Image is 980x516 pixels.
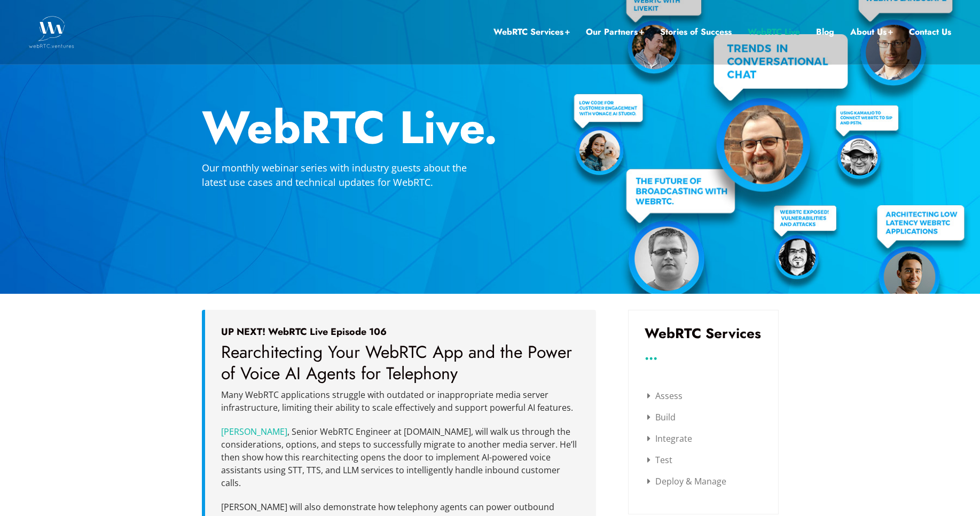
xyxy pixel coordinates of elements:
p: Our monthly webinar series with industry guests about the latest use cases and technical updates ... [202,161,490,190]
a: Deploy & Manage [647,475,726,487]
h5: UP NEXT! WebRTC Live Episode 106 [221,326,580,338]
h3: ... [645,351,762,359]
a: Assess [647,390,683,402]
h3: WebRTC Services [645,326,762,340]
span: Many WebRTC applications struggle with outdated or inappropriate media server infrastructure, lim... [221,389,573,413]
span: , Senior WebRTC Engineer at [DOMAIN_NAME], will walk us through the considerations, options, and ... [221,426,577,489]
a: About Us [850,25,893,39]
a: WebRTC Services [493,25,570,39]
a: Integrate [647,433,692,444]
span: Rearchitecting Your WebRTC App and the Power of Voice AI Agents for Telephony [221,340,572,386]
a: Build [647,411,676,423]
a: Our Partners [586,25,644,39]
a: Blog [816,25,834,39]
a: [PERSON_NAME] [221,426,287,437]
a: Stories of Success [660,25,732,39]
a: Contact Us [909,25,951,39]
img: WebRTC.ventures [29,16,74,48]
a: Test [647,454,672,466]
h2: WebRTC Live. [202,105,779,150]
a: WebRTC Live [748,25,800,39]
